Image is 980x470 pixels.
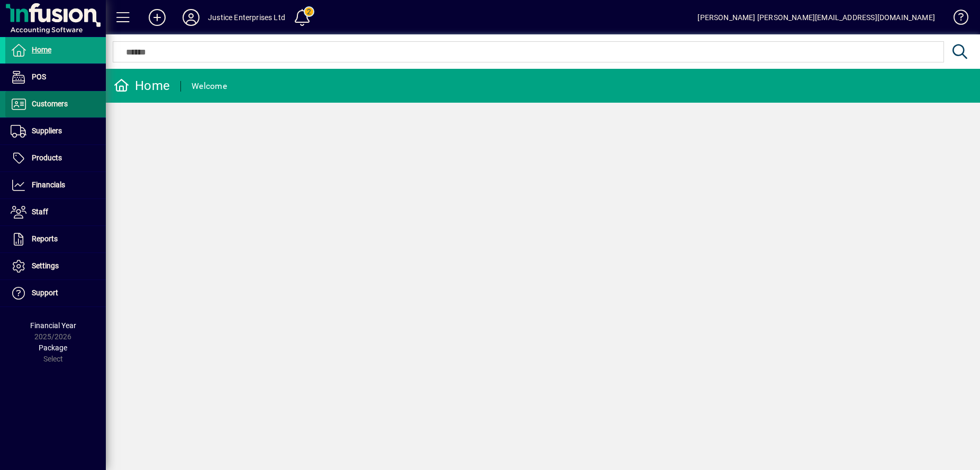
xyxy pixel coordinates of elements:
button: Profile [174,8,208,27]
a: Reports [5,226,106,252]
span: Settings [32,261,59,270]
span: Financial Year [30,321,76,330]
span: Support [32,288,58,297]
span: Financials [32,180,65,189]
a: Suppliers [5,118,106,144]
a: POS [5,64,106,91]
span: Staff [32,207,48,216]
div: Home [114,77,170,94]
span: Home [32,46,51,54]
a: Knowledge Base [946,2,967,37]
a: Products [5,145,106,171]
a: Financials [5,172,106,198]
a: Support [5,280,106,306]
span: Customers [32,100,68,108]
div: [PERSON_NAME] [PERSON_NAME][EMAIL_ADDRESS][DOMAIN_NAME] [697,9,935,26]
a: Customers [5,91,106,118]
button: Add [140,8,174,27]
span: Products [32,153,62,162]
div: Justice Enterprises Ltd [208,9,285,26]
span: POS [32,73,46,81]
div: Welcome [192,78,227,95]
a: Staff [5,199,106,225]
span: Suppliers [32,126,62,135]
span: Package [39,344,67,352]
a: Settings [5,253,106,279]
span: Reports [32,234,58,243]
